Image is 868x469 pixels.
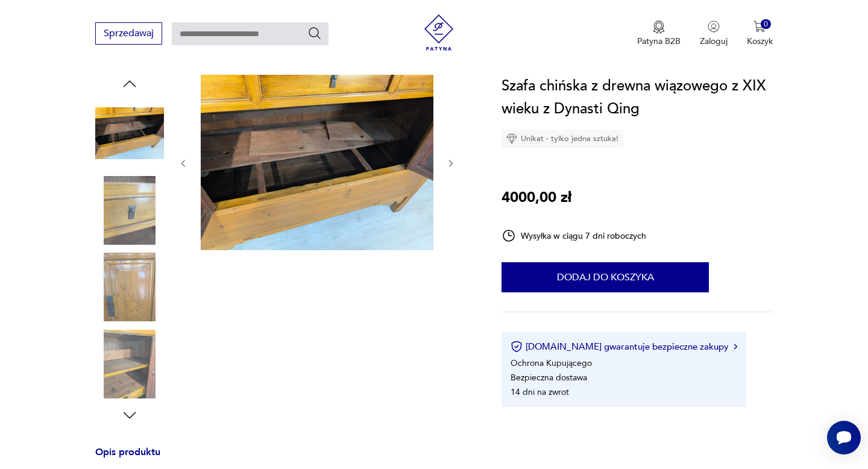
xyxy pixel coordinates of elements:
[700,20,728,47] button: Zaloguj
[708,20,720,33] img: Ikonka użytkownika
[827,421,861,455] iframe: Smartsupp widget button
[201,75,433,250] img: Zdjęcie produktu Szafa chińska z drewna wiązowego z XIX wieku z Dynasti Qing
[511,386,569,398] li: 14 dni na zwrot
[95,330,164,398] img: Zdjęcie produktu Szafa chińska z drewna wiązowego z XIX wieku z Dynasti Qing
[734,344,737,350] img: Ikona strzałki w prawo
[502,130,623,148] div: Unikat - tylko jedna sztuka!
[307,26,322,40] button: Szukaj
[511,341,523,353] img: Ikona certyfikatu
[637,20,681,47] button: Patyna B2B
[95,99,164,168] img: Zdjęcie produktu Szafa chińska z drewna wiązowego z XIX wieku z Dynasti Qing
[511,341,737,353] button: [DOMAIN_NAME] gwarantuje bezpieczne zakupy
[511,372,587,383] li: Bezpieczna dostawa
[637,20,681,47] a: Ikona medaluPatyna B2B
[421,14,457,51] img: Patyna - sklep z meblami i dekoracjami vintage
[700,36,728,47] p: Zaloguj
[502,186,571,209] p: 4000,00 zł
[95,22,162,45] button: Sprzedawaj
[95,30,162,39] a: Sprzedawaj
[502,75,772,121] h1: Szafa chińska z drewna wiązowego z XIX wieku z Dynasti Qing
[502,228,646,243] div: Wysyłka w ciągu 7 dni roboczych
[747,20,773,47] button: 0Koszyk
[753,20,766,33] img: Ikona koszyka
[747,36,773,47] p: Koszyk
[502,262,709,292] button: Dodaj do koszyka
[511,357,592,369] li: Ochrona Kupującego
[95,449,473,468] h3: Opis produktu
[761,19,771,30] div: 0
[95,253,164,321] img: Zdjęcie produktu Szafa chińska z drewna wiązowego z XIX wieku z Dynasti Qing
[506,133,517,144] img: Ikona diamentu
[95,176,164,245] img: Zdjęcie produktu Szafa chińska z drewna wiązowego z XIX wieku z Dynasti Qing
[653,20,665,34] img: Ikona medalu
[637,36,681,47] p: Patyna B2B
